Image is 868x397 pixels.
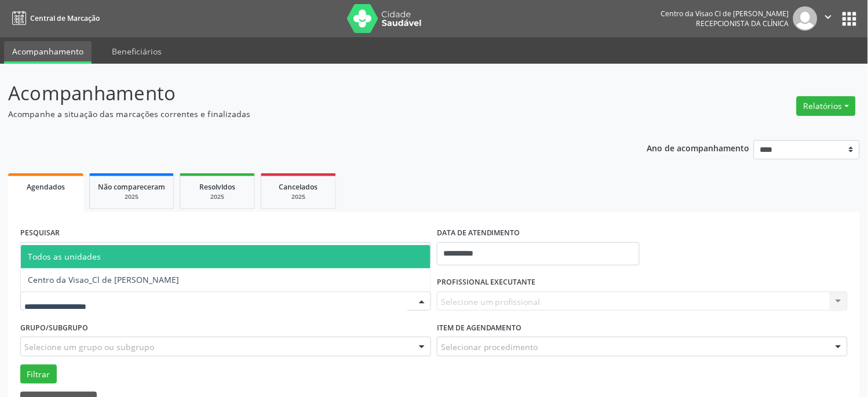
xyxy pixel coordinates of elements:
[28,251,101,262] span: Todos as unidades
[20,319,88,337] label: Grupo/Subgrupo
[30,13,100,23] span: Central de Marcação
[818,6,840,31] button: 
[437,274,536,292] label: PROFISSIONAL EXECUTANTE
[441,341,538,353] span: Selecionar procedimento
[8,79,604,108] p: Acompanhamento
[199,182,235,192] span: Resolvidos
[793,6,818,31] img: img
[27,182,65,192] span: Agendados
[4,41,92,64] a: Acompanhamento
[20,365,57,384] button: Filtrar
[188,192,246,201] div: 2025
[8,9,100,28] a: Central de Marcação
[840,9,860,29] button: apps
[104,41,170,61] a: Beneficiários
[647,140,750,155] p: Ano de acompanhamento
[437,319,522,337] label: Item de agendamento
[269,192,327,201] div: 2025
[437,224,520,242] label: DATA DE ATENDIMENTO
[696,19,789,28] span: Recepcionista da clínica
[279,182,318,192] span: Cancelados
[24,341,154,353] span: Selecione um grupo ou subgrupo
[98,182,165,192] span: Não compareceram
[20,224,60,242] label: PESQUISAR
[28,274,179,285] span: Centro da Visao_Cl de [PERSON_NAME]
[822,10,835,23] i: 
[98,192,165,201] div: 2025
[797,96,856,116] button: Relatórios
[661,9,789,19] div: Centro da Visao Cl de [PERSON_NAME]
[8,108,604,120] p: Acompanhe a situação das marcações correntes e finalizadas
